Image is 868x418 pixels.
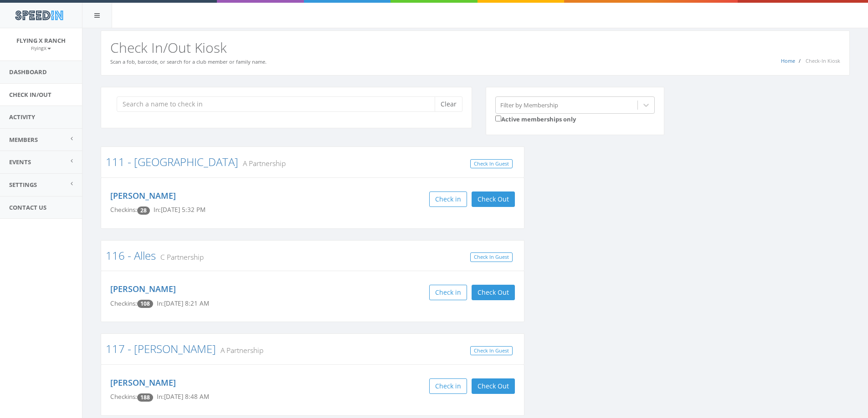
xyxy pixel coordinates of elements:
a: FlyingX [31,44,51,52]
a: 117 - [PERSON_NAME] [106,341,216,356]
span: Settings [9,181,37,189]
a: Check In Guest [470,252,513,262]
span: Checkins: [110,299,137,307]
button: Clear [435,96,462,112]
button: Check in [429,285,467,300]
a: [PERSON_NAME] [110,377,176,388]
a: 111 - [GEOGRAPHIC_DATA] [106,154,238,169]
span: In: [DATE] 5:32 PM [154,206,205,214]
label: Active memberships only [495,114,576,124]
button: Check Out [472,191,515,207]
a: 116 - Alles [106,248,156,263]
small: C Partnership [156,252,204,262]
a: Home [781,57,795,64]
span: Checkins: [110,393,137,401]
span: Events [9,158,31,166]
span: Checkins: [110,206,137,214]
a: [PERSON_NAME] [110,283,176,294]
small: A Partnership [216,345,263,355]
a: [PERSON_NAME] [110,190,176,201]
a: Check In Guest [470,159,513,169]
small: A Partnership [238,158,286,168]
span: In: [DATE] 8:48 AM [157,393,209,401]
a: Check In Guest [470,346,513,356]
span: Check-In Kiosk [806,57,840,64]
input: Active memberships only [495,116,501,121]
button: Check Out [472,378,515,394]
small: Scan a fob, barcode, or search for a club member or family name. [110,58,267,65]
button: Check in [429,191,467,207]
div: Filter by Membership [500,101,558,109]
button: Check Out [472,285,515,300]
span: Checkin count [137,300,153,308]
span: Contact Us [9,203,46,212]
span: Checkin count [137,393,153,402]
img: speedin_logo.png [10,7,67,24]
span: Checkin count [137,206,150,215]
button: Check in [429,378,467,394]
small: FlyingX [31,45,51,51]
span: Flying X Ranch [16,36,66,45]
h2: Check In/Out Kiosk [110,40,840,55]
span: Members [9,136,38,144]
span: In: [DATE] 8:21 AM [157,299,209,307]
input: Search a name to check in [117,96,442,112]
